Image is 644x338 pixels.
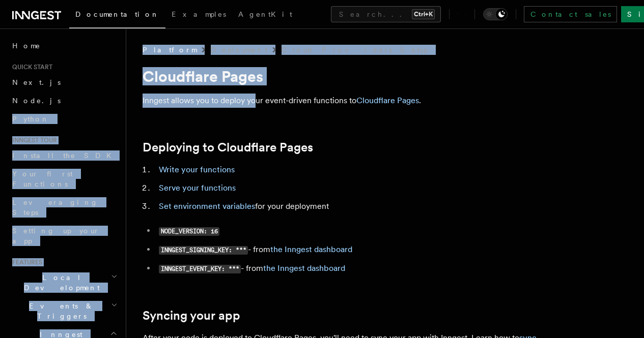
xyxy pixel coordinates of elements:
button: Events & Triggers [8,297,120,325]
li: for your deployment [156,199,550,213]
button: Local Development [8,268,120,297]
span: Inngest tour [8,136,57,144]
span: Features [8,258,42,266]
button: Toggle dark mode [483,8,508,20]
span: Examples [172,10,226,18]
code: NODE_VERSION: 16 [159,227,219,236]
span: Install the SDK [12,151,118,160]
a: Deploying to Cloudflare Pages [143,140,313,155]
code: INNGEST_SIGNING_KEY: *** [159,246,248,255]
h1: Cloudflare Pages [143,67,550,85]
span: Setting up your app [12,227,100,245]
li: - from [156,242,550,257]
a: AgentKit [232,3,298,27]
span: Local Development [8,272,111,293]
a: Setting up your app [8,222,120,250]
span: AgentKit [238,10,292,18]
a: Cloud Providers Setup [282,45,428,55]
a: Home [8,37,120,55]
a: Set environment variables [159,201,255,211]
code: INNGEST_EVENT_KEY: *** [159,265,241,273]
span: Node.js [12,97,61,105]
a: Cloudflare Pages [356,96,419,105]
a: Write your functions [159,165,235,174]
a: Node.js [8,91,120,110]
a: Examples [165,3,232,27]
a: Deployment [211,45,267,55]
a: the Inngest dashboard [263,263,345,273]
span: Home [12,41,41,51]
a: Documentation [69,3,165,28]
kbd: Ctrl+K [412,9,435,19]
p: Inngest allows you to deploy your event-driven functions to . [143,94,550,108]
a: Python [8,110,120,128]
li: - from [156,261,550,276]
a: Install the SDK [8,146,120,165]
span: Events & Triggers [8,301,111,321]
a: Leveraging Steps [8,193,120,222]
a: the Inngest dashboard [270,244,352,254]
a: Serve your functions [159,183,236,193]
button: Search...Ctrl+K [331,6,441,22]
span: Leveraging Steps [12,198,98,217]
span: Platform [143,45,197,55]
span: Your first Functions [12,170,73,188]
span: Python [12,115,49,123]
span: Documentation [75,10,159,18]
a: Syncing your app [143,309,240,323]
a: Next.js [8,73,120,91]
span: Quick start [8,63,52,71]
span: Next.js [12,78,61,86]
a: Your first Functions [8,165,120,193]
a: Contact sales [524,6,617,22]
